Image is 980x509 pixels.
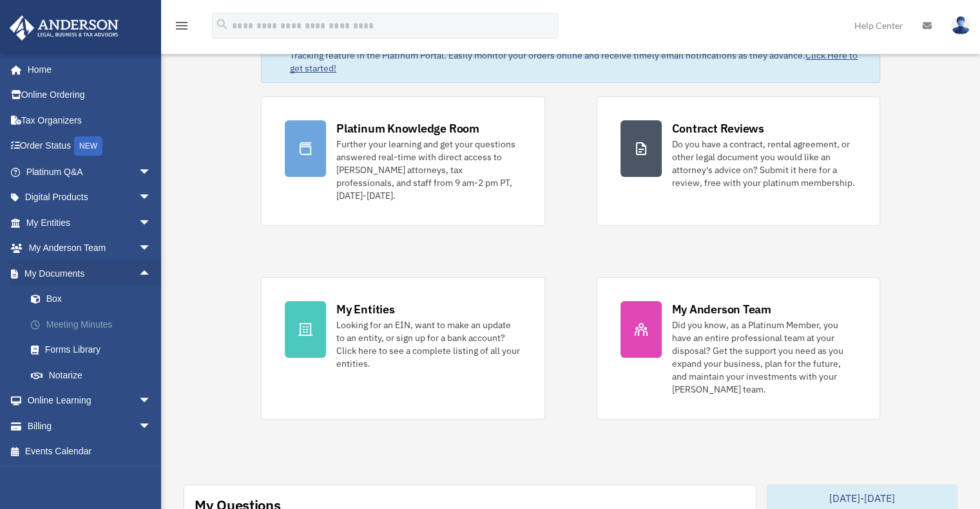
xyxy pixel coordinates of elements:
span: arrow_drop_down [139,388,164,414]
a: My Documentsarrow_drop_up [9,261,171,286]
span: arrow_drop_down [139,210,164,236]
div: My Anderson Team [672,301,771,317]
a: Online Ordering [9,82,171,108]
img: Anderson Advisors Platinum Portal [6,15,122,41]
a: Click Here to get started! [290,50,858,74]
div: Do you have a contract, rental agreement, or other legal document you would like an attorney's ad... [672,138,856,189]
div: Did you know, as a Platinum Member, you have an entire professional team at your disposal? Get th... [672,319,856,396]
a: Platinum Knowledge Room Further your learning and get your questions answered real-time with dire... [261,97,544,226]
span: arrow_drop_up [139,261,164,287]
i: search [215,17,229,32]
div: NEW [74,136,102,156]
div: Based on your feedback, we're thrilled to announce the launch of our new Order Status Tracking fe... [290,36,869,75]
a: Online Learningarrow_drop_down [9,388,171,414]
span: arrow_drop_down [139,159,164,185]
a: Notarize [18,362,171,388]
a: Meeting Minutes [18,311,171,337]
div: Contract Reviews [672,120,764,136]
a: Box [18,286,171,312]
span: arrow_drop_down [139,413,164,440]
a: Platinum Q&Aarrow_drop_down [9,159,171,185]
a: Tax Organizers [9,107,171,133]
a: Digital Productsarrow_drop_down [9,185,171,210]
a: My Entities Looking for an EIN, want to make an update to an entity, or sign up for a bank accoun... [261,277,544,420]
div: My Entities [336,301,394,317]
span: arrow_drop_down [139,236,164,262]
a: Contract Reviews Do you have a contract, rental agreement, or other legal document you would like... [597,97,880,226]
a: Forms Library [18,337,171,363]
a: Home [9,57,164,82]
a: Order StatusNEW [9,133,171,160]
a: My Anderson Team Did you know, as a Platinum Member, you have an entire professional team at your... [597,277,880,420]
a: menu [174,23,189,33]
div: Looking for an EIN, want to make an update to an entity, or sign up for a bank account? Click her... [336,319,521,370]
a: Events Calendar [9,439,171,465]
div: Further your learning and get your questions answered real-time with direct access to [PERSON_NAM... [336,138,521,202]
a: My Entitiesarrow_drop_down [9,210,171,236]
span: arrow_drop_down [139,185,164,211]
img: User Pic [951,16,970,35]
a: My Anderson Teamarrow_drop_down [9,236,171,261]
i: menu [174,18,189,33]
div: Platinum Knowledge Room [336,120,479,136]
a: Billingarrow_drop_down [9,413,171,439]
